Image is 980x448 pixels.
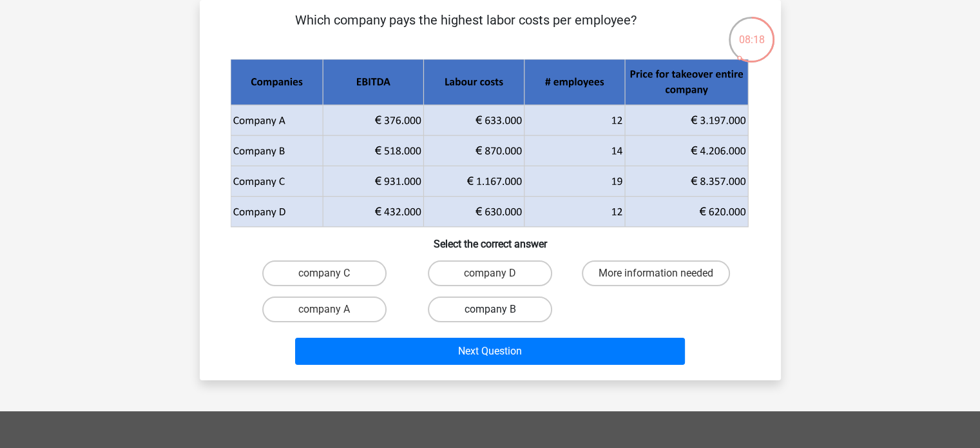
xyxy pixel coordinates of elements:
[262,297,387,322] label: company A
[262,260,387,286] label: company C
[727,15,776,48] div: 08:18
[428,297,552,322] label: company B
[220,10,712,49] p: Which company pays the highest labor costs per employee?
[582,260,730,286] label: More information needed
[220,228,760,250] h6: Select the correct answer
[295,338,685,365] button: Next Question
[428,260,552,286] label: company D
